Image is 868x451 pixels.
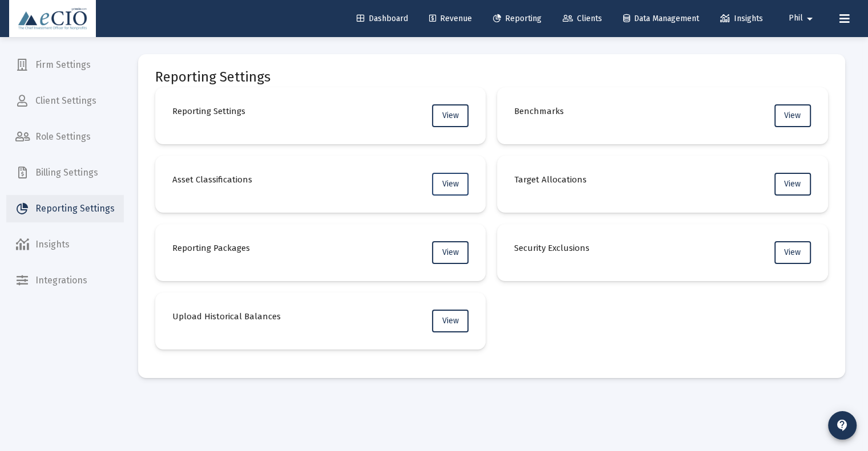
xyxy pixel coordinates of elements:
span: Data Management [623,14,699,23]
button: View [432,173,469,196]
span: View [442,247,459,257]
h4: Target Allocations [514,173,587,186]
span: Dashboard [357,14,408,23]
h4: Benchmarks [514,104,564,118]
h4: Upload Historical Balances [172,310,281,323]
button: View [774,241,811,264]
button: View [774,173,811,196]
button: Phil [775,7,830,30]
a: Firm Settings [6,51,124,79]
button: View [432,310,469,332]
a: Clients [554,7,611,30]
span: Phil [789,14,803,23]
a: Billing Settings [6,159,124,186]
a: Role Settings [6,123,124,151]
span: View [442,316,459,326]
a: Revenue [420,7,481,30]
h4: Security Exclusions [514,241,590,255]
span: Revenue [429,14,472,23]
a: Client Settings [6,87,124,115]
span: Clients [563,14,602,23]
button: View [432,104,469,127]
button: View [774,104,811,127]
span: View [784,247,801,257]
h4: Reporting Packages [172,241,250,255]
a: Reporting Settings [6,195,124,222]
span: View [442,111,459,120]
span: View [784,179,801,189]
span: View [784,111,801,120]
button: View [432,241,469,264]
a: Insights [711,7,772,30]
a: Integrations [6,267,124,294]
h4: Reporting Settings [172,104,245,118]
a: Dashboard [348,7,417,30]
mat-card-title: Reporting Settings [155,71,271,83]
a: Reporting [484,7,551,30]
span: Insights [720,14,763,23]
span: View [442,179,459,189]
h4: Asset Classifications [172,173,252,186]
img: Dashboard [18,7,87,30]
a: Insights [6,231,124,258]
mat-icon: arrow_drop_down [803,7,817,30]
span: Reporting [493,14,542,23]
a: Data Management [614,7,708,30]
